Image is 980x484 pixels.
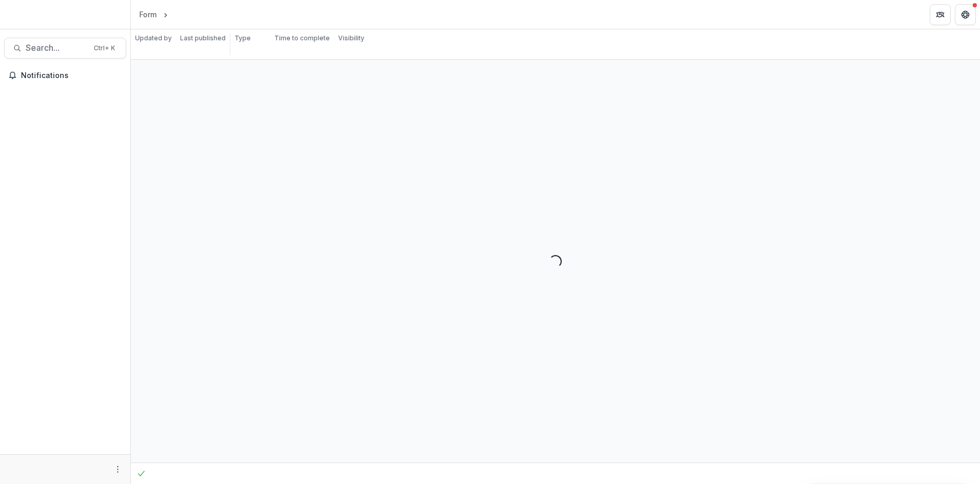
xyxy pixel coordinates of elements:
[4,67,126,84] button: Notifications
[26,43,87,53] span: Search...
[135,7,215,22] nav: breadcrumb
[135,34,172,43] p: Updated by
[235,34,251,43] p: Type
[955,4,976,25] button: Get Help
[930,4,951,25] button: Partners
[4,38,126,59] button: Search...
[274,34,330,43] p: Time to complete
[338,34,364,43] p: Visibility
[112,463,124,476] button: More
[180,34,226,43] p: Last published
[21,71,122,80] span: Notifications
[135,7,161,22] a: Form
[139,9,157,20] div: Form
[92,42,117,54] div: Ctrl + K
